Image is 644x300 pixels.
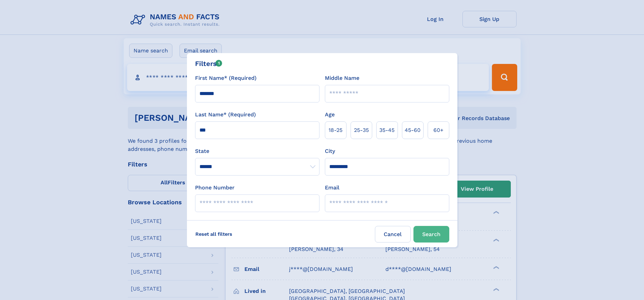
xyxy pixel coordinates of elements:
label: Reset all filters [191,226,237,242]
label: First Name* (Required) [195,74,257,82]
span: 45‑60 [405,126,421,134]
label: City [325,147,335,155]
label: Last Name* (Required) [195,111,256,119]
span: 60+ [433,126,444,134]
label: Middle Name [325,74,359,82]
div: Filters [195,59,222,69]
label: Age [325,111,335,119]
label: Phone Number [195,184,235,192]
span: 35‑45 [379,126,395,134]
label: State [195,147,319,155]
button: Search [413,226,449,243]
label: Email [325,184,339,192]
span: 25‑35 [354,126,369,134]
label: Cancel [375,226,411,243]
span: 18‑25 [329,126,342,134]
